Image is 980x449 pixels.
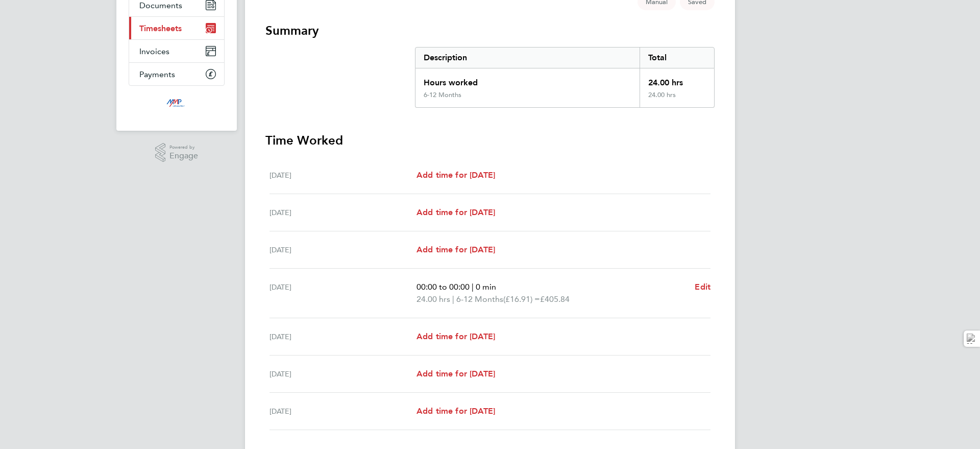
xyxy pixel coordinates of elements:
[540,294,570,304] span: £405.84
[129,96,225,112] a: Go to home page
[416,169,495,181] a: Add time for [DATE]
[456,293,503,305] span: 6-12 Months
[269,281,416,305] div: [DATE]
[139,46,169,56] span: Invoices
[162,96,191,112] img: mmpconsultancy-logo-retina.png
[695,282,710,292] span: Edit
[472,282,474,292] span: |
[416,245,495,254] span: Add time for [DATE]
[416,406,495,416] span: Add time for [DATE]
[129,17,224,39] a: Timesheets
[415,68,640,91] div: Hours worked
[415,48,640,68] div: Description
[416,294,450,304] span: 24.00 hrs
[265,132,715,149] h3: Time Worked
[416,369,495,379] span: Add time for [DATE]
[265,22,715,39] h3: Summary
[695,281,710,293] a: Edit
[640,68,714,91] div: 24.00 hrs
[269,368,416,380] div: [DATE]
[476,282,496,292] span: 0 min
[452,294,454,304] span: |
[269,206,416,219] div: [DATE]
[139,1,182,10] span: Documents
[416,330,495,343] a: Add time for [DATE]
[139,23,182,33] span: Timesheets
[416,405,495,417] a: Add time for [DATE]
[416,206,495,219] a: Add time for [DATE]
[139,69,175,79] span: Payments
[269,330,416,343] div: [DATE]
[416,368,495,380] a: Add time for [DATE]
[424,91,461,99] div: 6-12 Months
[169,143,198,152] span: Powered by
[416,282,470,292] span: 00:00 to 00:00
[269,405,416,417] div: [DATE]
[155,143,199,162] a: Powered byEngage
[415,47,715,108] div: Summary
[169,152,198,160] span: Engage
[416,332,495,341] span: Add time for [DATE]
[640,48,714,68] div: Total
[416,170,495,180] span: Add time for [DATE]
[269,169,416,181] div: [DATE]
[640,91,714,107] div: 24.00 hrs
[129,40,224,62] a: Invoices
[416,207,495,217] span: Add time for [DATE]
[129,63,224,85] a: Payments
[503,294,540,304] span: (£16.91) =
[416,244,495,256] a: Add time for [DATE]
[269,244,416,256] div: [DATE]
